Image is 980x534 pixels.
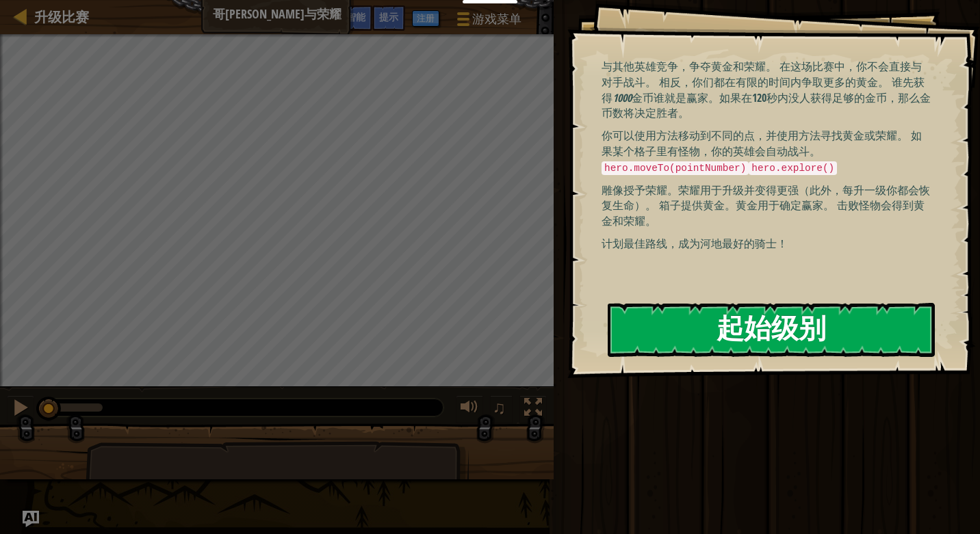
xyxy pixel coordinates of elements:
button: 音量调节 [456,395,483,423]
button: 询问人工智能 [301,5,372,31]
button: ♫ [490,395,513,423]
code: hero.moveTo(pointNumber) [602,161,749,175]
button: 切换全屏 [519,395,547,423]
button: 询问人工智能 [23,511,39,527]
a: 升级比赛 [27,8,89,26]
button: ⌘ + P: Pause [7,395,34,423]
button: 起始级别 [608,303,935,357]
button: 注册 [412,10,439,27]
span: ♫ [493,397,506,418]
span: 询问人工智能 [308,10,365,23]
code: hero.explore() [749,161,837,175]
em: 1000 [612,90,632,105]
font: 你可以使用 方法移动到不同的点，并使用 方法寻找黄金或荣耀。 如果某个格子里有怪物，你的英雄会自动战斗。 [602,128,922,159]
button: 游戏菜单 [446,5,530,38]
p: 与其他英雄竞争，争夺黄金和荣耀。 在这场比赛中，你不会直接与对手战斗。 相反，你们都在有限的时间内争取更多的黄金。 谁先获得 金币谁就是赢家。如果在120秒内没人获得足够的金币，那么金币数将决定胜者。 [602,59,932,121]
p: 雕像授予荣耀。荣耀用于升级并变得更强（此外，每升一级你都会恢复生命）。 箱子提供黄金。黄金用于确定赢家。 击败怪物会得到黄金和荣耀。 [602,183,932,230]
p: 计划最佳路线，成为河地最好的骑士！ [602,236,932,252]
span: 提示 [379,10,398,23]
span: 升级比赛 [34,8,89,26]
span: 游戏菜单 [472,10,521,28]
